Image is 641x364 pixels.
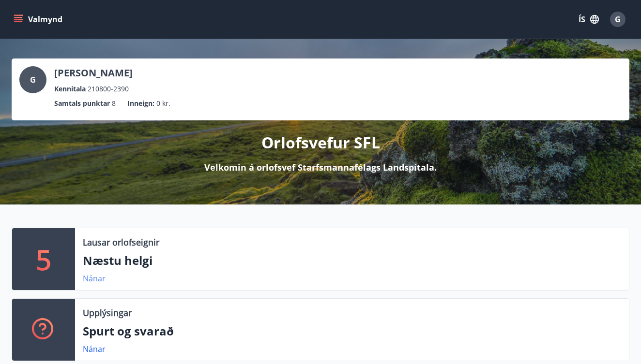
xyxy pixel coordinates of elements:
p: 5 [36,241,51,277]
button: G [606,8,629,31]
button: menu [12,11,66,28]
p: Inneign : [127,98,154,109]
a: Nánar [83,344,106,354]
span: G [615,14,621,25]
p: Upplýsingar [83,306,132,319]
a: Nánar [83,273,106,284]
button: ÍS [573,11,604,28]
span: 210800-2390 [88,84,129,94]
p: Orlofsvefur SFL [261,132,380,153]
p: Velkomin á orlofsvef Starfsmannafélags Landspítala. [204,161,437,174]
p: Næstu helgi [83,252,621,269]
p: Samtals punktar [54,98,110,109]
p: Kennitala [54,84,86,94]
p: Spurt og svarað [83,323,621,339]
p: Lausar orlofseignir [83,236,159,248]
span: 8 [112,98,116,109]
p: [PERSON_NAME] [54,66,133,80]
span: 0 kr. [156,98,170,109]
span: G [30,74,36,85]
